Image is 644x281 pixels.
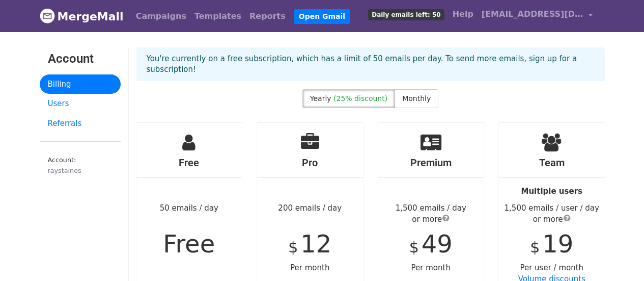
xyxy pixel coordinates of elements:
h4: Team [499,157,605,169]
span: 19 [542,229,573,258]
h3: Account [48,52,113,66]
a: [EMAIL_ADDRESS][DOMAIN_NAME] [478,4,597,28]
a: Open Gmail [294,9,350,24]
span: Daily emails left: 50 [368,9,444,20]
a: Daily emails left: 50 [364,4,448,24]
span: Yearly [310,94,331,103]
span: Free [163,229,215,258]
span: Monthly [402,94,431,103]
div: 1,500 emails / day or more [378,202,484,225]
p: You're currently on a free subscription, which has a limit of 50 emails per day. To send more ema... [147,54,595,75]
a: Referrals [40,114,121,134]
span: $ [288,238,298,256]
span: $ [409,238,419,256]
a: MergeMail [40,6,124,27]
a: Templates [190,6,245,27]
a: Billing [40,74,121,94]
h4: Free [136,157,242,169]
div: raystaines [48,166,113,175]
span: 49 [422,229,453,258]
strong: Multiple users [521,187,582,196]
span: $ [530,238,540,256]
h4: Premium [378,157,484,169]
span: 12 [300,229,331,258]
img: MergeMail logo [40,8,55,23]
small: Account: [48,156,113,175]
span: (25% discount) [333,94,387,103]
a: Campaigns [132,6,190,27]
a: Help [449,4,478,24]
span: [EMAIL_ADDRESS][DOMAIN_NAME] [482,8,583,20]
a: Reports [245,6,290,27]
a: Users [40,94,121,114]
div: 1,500 emails / user / day or more [499,202,605,225]
h4: Pro [257,157,363,169]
